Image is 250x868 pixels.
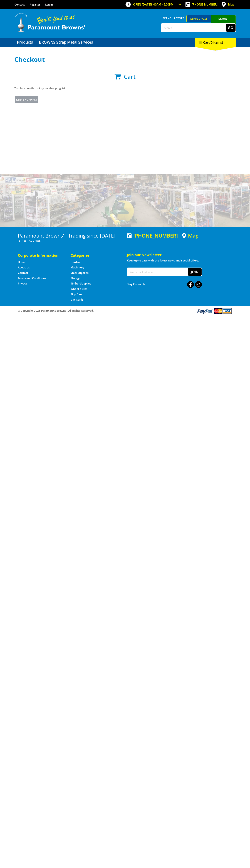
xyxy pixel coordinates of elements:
img: PayPal, Mastercard, Visa accepted [197,308,232,314]
a: Go to the Gift Cards page [71,298,83,301]
a: Go to the Machinery page [71,266,84,269]
span: Set your store [161,15,186,21]
p: [STREET_ADDRESS] [18,238,123,243]
a: Go to the Wheelie Bins page [71,287,87,291]
div: ® Copyright 2025 Paramount Browns'. All Rights Reserved. [14,308,236,314]
a: Mount [PERSON_NAME] [211,15,236,29]
img: Paramount Browns' [14,13,86,32]
span: Cart [124,73,136,80]
a: Gepps Cross [186,15,211,22]
button: Go [226,24,236,32]
p: Keep up to date with the latest news and special offers. [127,258,232,263]
input: Search [161,24,226,32]
h3: Paramount Browns' - Trading since [DATE] [18,233,123,238]
a: Go to the Timber Supplies page [71,282,91,285]
a: Log in [45,3,53,6]
a: Go to the Privacy page [18,282,27,285]
span: OPEN [DATE] [133,3,174,6]
button: Join [188,268,202,276]
a: Go to the Home page [18,260,26,264]
input: Your email address [127,268,188,276]
span: 8:00am - 5:00pm [151,3,174,6]
a: Go to the Hardware page [71,260,83,264]
a: View a map of Gepps Cross location [182,233,199,239]
p: You have no items in your shopping list. [14,86,236,90]
a: Go to the BROWNS Scrap Metal Services page [36,38,96,47]
h5: Join our Newsletter [127,252,232,257]
a: Go to the About Us page [18,266,30,269]
a: Go to the Steel Supplies page [71,271,88,275]
a: Keep Shopping [14,95,39,104]
a: Go to the Terms and Conditions page [18,276,46,280]
div: Stay Connected [127,280,202,288]
div: Cart [195,38,236,47]
a: Go to the Storage page [71,276,80,280]
h5: Categories [71,253,116,258]
a: Go to the Products page [14,38,36,47]
h1: Checkout [14,56,236,63]
a: Go to the Skip Bins page [71,292,82,296]
h5: Corporate Information [18,253,63,258]
a: Go to the registration page [30,3,40,6]
a: Go to the Contact page [14,3,25,6]
div: [PHONE_NUMBER] [127,233,178,238]
span: (0 items) [210,40,223,44]
a: Go to the Contact page [18,271,28,275]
